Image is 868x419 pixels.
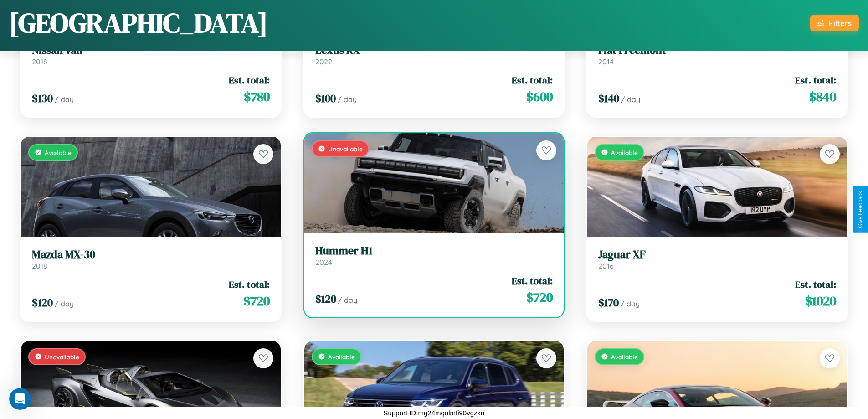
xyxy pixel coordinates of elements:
span: / day [55,299,74,308]
span: 2018 [32,57,47,66]
span: Available [45,149,72,156]
span: $ 720 [526,288,553,306]
span: Est. total: [512,274,553,287]
span: / day [621,95,640,104]
span: 2018 [32,261,47,270]
h3: Mazda MX-30 [32,248,270,261]
button: Filters [810,15,859,31]
span: $ 840 [809,88,836,106]
div: Give Feedback [857,191,863,228]
span: Est. total: [229,73,270,87]
span: Est. total: [229,278,270,291]
span: / day [55,95,74,104]
h3: Fiat Freemont [598,44,836,57]
a: Mazda MX-302018 [32,248,270,270]
span: $ 130 [32,91,53,106]
span: Est. total: [795,73,836,87]
span: $ 100 [315,91,336,106]
span: $ 120 [315,291,336,306]
span: / day [621,299,640,308]
span: $ 1020 [805,292,836,310]
p: Support ID: mg24mqolmfi90vgzkn [384,407,485,419]
span: $ 140 [598,91,619,106]
a: Fiat Freemont2014 [598,44,836,66]
h3: Lexus RX [315,44,553,57]
span: Est. total: [512,73,553,87]
a: Jaguar XF2016 [598,248,836,270]
h3: Jaguar XF [598,248,836,261]
span: Unavailable [328,145,363,153]
span: / day [338,95,357,104]
span: Available [611,353,638,361]
span: $ 120 [32,295,53,310]
a: Hummer H12024 [315,244,553,267]
span: Est. total: [795,278,836,291]
span: Unavailable [45,353,79,361]
iframe: Intercom live chat [9,388,31,410]
h3: Nissan Van [32,44,270,57]
span: 2014 [598,57,614,66]
span: $ 720 [243,292,270,310]
h3: Hummer H1 [315,244,553,258]
span: / day [338,295,357,305]
span: $ 170 [598,295,619,310]
span: 2024 [315,258,332,267]
a: Lexus RX2022 [315,44,553,66]
span: 2022 [315,57,332,66]
span: $ 600 [526,88,553,106]
span: Available [611,149,638,156]
a: Nissan Van2018 [32,44,270,66]
h1: [GEOGRAPHIC_DATA] [9,4,268,41]
span: Available [328,353,355,361]
div: Filters [829,18,852,28]
span: 2016 [598,261,614,270]
span: $ 780 [244,88,270,106]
